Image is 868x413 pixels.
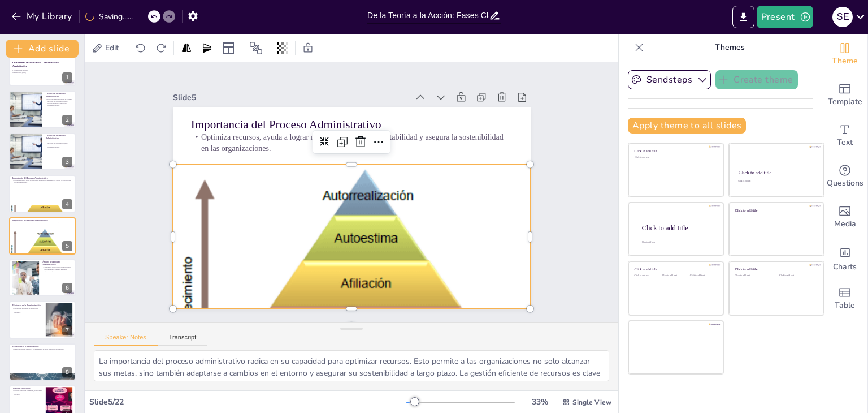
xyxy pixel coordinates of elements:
[9,343,76,381] div: 8
[12,389,42,395] p: Consiste en analizar alternativas, seleccionar la mejor opción e implementar decisiones efectivas.
[46,92,72,98] p: Definición del Proceso Administrativo
[822,115,867,156] div: Add text boxes
[46,134,72,140] p: Definición del Proceso Administrativo
[62,72,72,83] div: 1
[735,274,771,277] div: Click to add text
[94,350,609,381] textarea: La importancia del proceso administrativo radica en su capacidad para optimizar recursos. Esto pe...
[9,217,76,255] div: 5
[648,34,811,61] p: Themes
[12,179,72,183] p: Optimiza recursos, ayuda a lograr metas, promueve la adaptabilidad y asegura la sostenibilidad en...
[834,218,856,230] span: Media
[715,70,798,89] button: Create theme
[9,91,76,128] div: 2
[822,156,867,197] div: Get real-time input from your audience
[822,278,867,319] div: Add a table
[662,274,688,277] div: Click to add text
[198,100,520,150] p: Importancia del Proceso Administrativo
[837,136,853,149] span: Text
[12,218,72,222] p: Importancia del Proceso Administrativo
[822,197,867,238] div: Add images, graphics, shapes or video
[46,98,72,106] p: El proceso administrativo es un conjunto de etapas que coordinan recursos y establecen objetivos ...
[572,398,611,407] span: Single View
[642,241,713,243] div: Click to add body
[642,223,714,231] div: Click to add title
[757,6,813,28] button: Present
[635,156,715,159] div: Click to add text
[12,177,72,180] p: Importancia del Proceso Administrativo
[835,299,855,312] span: Table
[735,268,816,272] div: Click to add title
[89,397,406,407] div: Slide 5 / 22
[827,177,863,190] span: Questions
[9,49,76,86] div: 1
[832,7,853,27] div: S E
[833,261,857,273] span: Charts
[12,62,59,67] strong: De la Teoría a la Acción: Fases Clave del Proceso Administrativo
[9,259,76,296] div: 6
[832,55,858,67] span: Theme
[12,345,72,348] p: Eficacia en la Administración
[9,301,76,338] div: 7
[12,348,72,352] p: Implica el logro de objetivos y el cumplimiento de metas establecidas en el proceso administrativo.
[12,71,72,74] p: Generated with [URL]
[635,274,660,277] div: Click to add text
[832,6,853,28] button: S E
[42,260,72,266] p: Ámbito del Proceso Administrativo
[62,157,72,167] div: 3
[779,274,815,277] div: Click to add text
[12,387,42,390] p: Toma de Decisiones
[822,75,867,115] div: Add ready made slides
[9,175,76,212] div: 4
[12,308,42,314] p: Se refiere al uso óptimo de recursos para minimizar el desperdicio y maximizar resultados.
[6,40,79,58] button: Add slide
[8,7,77,25] button: My Library
[628,118,746,134] button: Apply theme to all slides
[628,70,711,89] button: Sendsteps
[12,304,42,307] p: Eficiencia en la Administración
[732,6,754,28] button: Export to PowerPoint
[690,274,715,277] div: Click to add text
[249,41,263,55] span: Position
[62,241,72,251] div: 5
[183,74,419,109] div: Slide 5
[822,238,867,278] div: Add charts and graphs
[62,325,72,335] div: 7
[62,283,72,293] div: 6
[42,266,72,273] p: Se aplica en el sector público, privado y en la gestión organizacional para mejorar la eficiencia...
[9,133,76,170] div: 3
[635,268,715,272] div: Click to add title
[367,7,489,24] input: Insert title
[62,115,72,125] div: 2
[635,149,715,153] div: Click to add title
[219,39,237,57] div: Layout
[526,397,553,407] div: 33 %
[739,170,814,175] div: Click to add title
[94,334,158,346] button: Speaker Notes
[62,367,72,377] div: 8
[85,11,133,22] div: Saving......
[822,34,867,75] div: Change the overall theme
[12,221,72,225] p: Optimiza recursos, ayuda a lograr metas, promueve la adaptabilidad y asegura la sostenibilidad en...
[735,208,816,212] div: Click to add title
[103,42,121,53] span: Edit
[62,199,72,209] div: 4
[828,96,862,108] span: Template
[46,140,72,148] p: El proceso administrativo es un conjunto de etapas que coordinan recursos y establecen objetivos ...
[12,67,72,71] p: Exploraremos las etapas del proceso administrativo y su importancia en la optimización de recurso...
[158,334,208,346] button: Transcript
[738,180,813,183] div: Click to add text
